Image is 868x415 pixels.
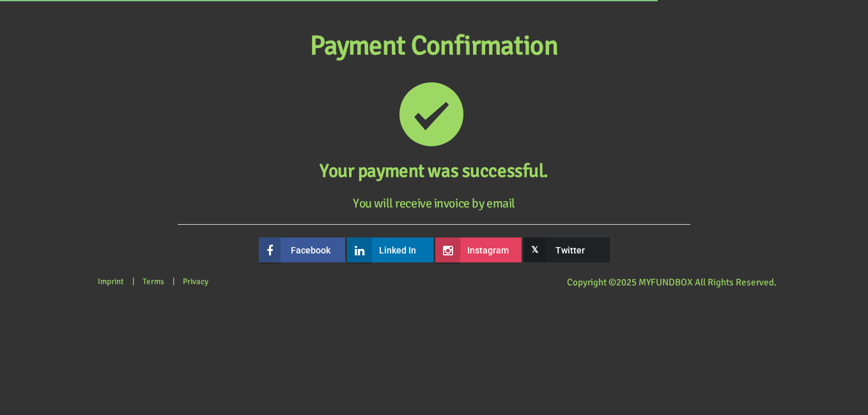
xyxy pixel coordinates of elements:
[259,238,345,262] a: Facebook
[347,238,433,262] a: Linked In
[176,270,215,293] a: Privacy
[567,276,777,288] span: Copyright © 2025 MYFUNDBOX All Rights Reserved.
[6,26,862,67] p: Payment Confirmation
[132,276,134,287] span: |
[173,276,174,287] span: |
[523,238,546,262] b: 𝕏
[136,270,171,293] a: Terms
[523,238,610,262] a: Twitter Link
[91,270,130,293] a: Imprint
[435,238,522,262] a: Instagram
[6,195,862,211] p: You will receive invoice by email
[6,160,862,183] h1: Your payment was successful.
